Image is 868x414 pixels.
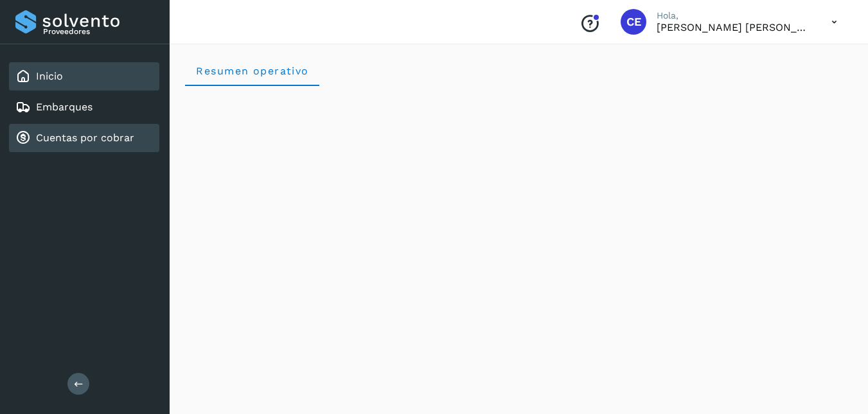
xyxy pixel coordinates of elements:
a: Embarques [36,101,93,113]
p: Proveedores [43,27,154,36]
a: Inicio [36,70,63,82]
span: Resumen operativo [195,65,309,77]
a: Cuentas por cobrar [36,132,134,144]
p: CLAUDIA ELIZABETH SANCHEZ RAMIREZ [657,21,811,33]
p: Hola, [657,10,811,21]
div: Cuentas por cobrar [9,124,159,152]
div: Inicio [9,62,159,91]
div: Embarques [9,93,159,121]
